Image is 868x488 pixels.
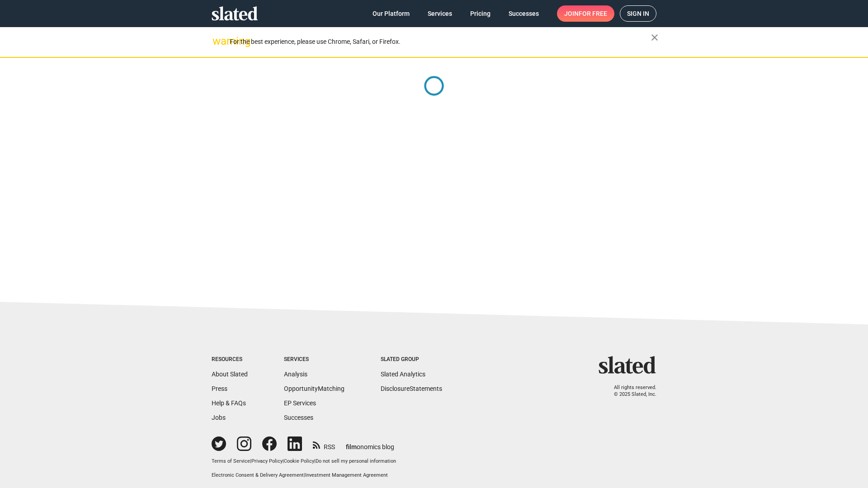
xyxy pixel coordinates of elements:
[212,371,248,378] a: About Slated
[212,472,304,478] a: Electronic Consent & Delivery Agreement
[284,399,316,407] a: EP Services
[304,472,305,478] span: |
[284,458,314,464] a: Cookie Policy
[346,436,394,451] a: filmonomics blog
[314,458,316,464] span: |
[420,5,459,22] a: Services
[604,385,656,398] p: All rights reserved. © 2025 Slated, Inc.
[470,5,491,22] span: Pricing
[564,5,607,22] span: Join
[509,5,539,22] span: Successes
[627,6,649,21] span: Sign in
[313,437,335,451] a: RSS
[428,5,452,22] span: Services
[305,472,388,478] a: Investment Management Agreement
[212,414,226,421] a: Jobs
[283,458,284,464] span: |
[284,356,344,363] div: Services
[501,5,546,22] a: Successes
[373,5,410,22] span: Our Platform
[212,399,246,407] a: Help & FAQs
[250,458,251,464] span: |
[284,371,307,378] a: Analysis
[212,36,223,47] mat-icon: warning
[212,356,248,363] div: Resources
[230,36,651,48] div: For the best experience, please use Chrome, Safari, or Firefox.
[381,385,442,392] a: DisclosureStatements
[557,5,614,22] a: Joinfor free
[365,5,417,22] a: Our Platform
[381,356,442,363] div: Slated Group
[579,5,607,22] span: for free
[649,32,660,43] mat-icon: close
[346,443,357,450] span: film
[212,385,227,392] a: Press
[284,385,344,392] a: OpportunityMatching
[251,458,283,464] a: Privacy Policy
[284,414,313,421] a: Successes
[463,5,498,22] a: Pricing
[381,371,425,378] a: Slated Analytics
[316,458,396,465] button: Do not sell my personal information
[212,458,250,464] a: Terms of Service
[620,5,656,22] a: Sign in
